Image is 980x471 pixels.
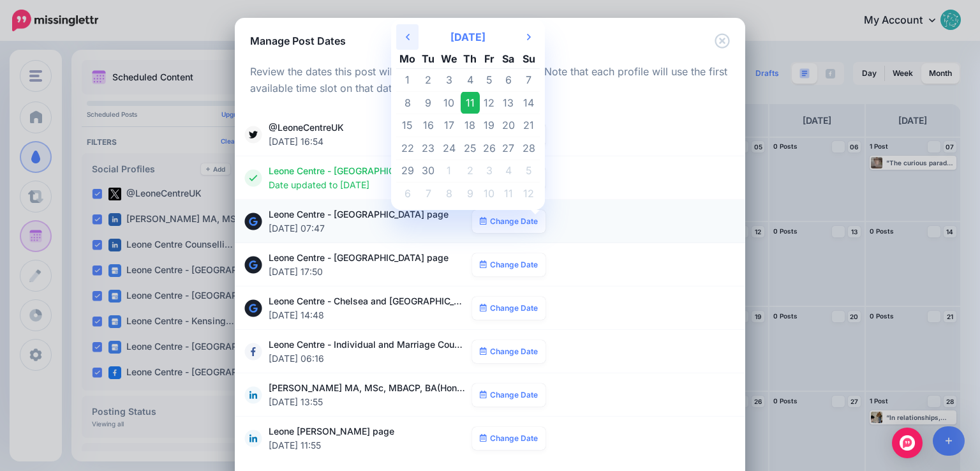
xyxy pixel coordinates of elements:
[269,164,472,192] span: Leone Centre - [GEOGRAPHIC_DATA] page
[396,183,419,205] td: 6
[396,50,419,69] th: Mo
[480,69,499,92] td: 5
[396,137,419,160] td: 22
[461,137,480,160] td: 25
[499,114,518,137] td: 20
[269,381,472,409] span: [PERSON_NAME] MA, MSc, MBACP, BA(Hons) DipCOT feed
[269,352,466,366] span: [DATE] 06:16
[269,395,466,409] span: [DATE] 13:55
[269,438,466,452] span: [DATE] 11:55
[499,160,518,183] td: 4
[461,69,480,92] td: 4
[269,178,466,192] span: Date updated to [DATE]
[419,69,438,92] td: 2
[406,32,410,42] svg: Previous Month
[472,384,546,407] a: Change Date
[480,50,499,69] th: Fr
[517,160,540,183] td: 5
[480,114,499,137] td: 19
[499,69,518,92] td: 6
[438,69,461,92] td: 3
[480,183,499,205] td: 10
[517,183,540,205] td: 12
[438,91,461,114] td: 10
[269,121,472,149] span: @LeoneCentreUK
[419,160,438,183] td: 30
[269,338,472,366] span: Leone Centre - Individual and Marriage Counselling and Coaching in [GEOGRAPHIC_DATA] page
[438,137,461,160] td: 24
[461,183,480,205] td: 9
[527,32,531,42] svg: Next Month
[517,50,540,69] th: Su
[517,114,540,137] td: 21
[480,91,499,114] td: 12
[396,160,419,183] td: 29
[396,114,419,137] td: 15
[517,69,540,92] td: 7
[472,297,546,320] a: Change Date
[269,135,466,149] span: [DATE] 16:54
[472,253,546,276] a: Change Date
[269,221,466,235] span: [DATE] 07:47
[396,69,419,92] td: 1
[461,160,480,183] td: 2
[419,91,438,114] td: 9
[472,427,546,450] a: Change Date
[892,428,923,458] div: Open Intercom Messenger
[269,207,472,235] span: Leone Centre - [GEOGRAPHIC_DATA] page
[499,183,518,205] td: 11
[499,50,518,69] th: Sa
[461,91,480,114] td: 11
[269,294,472,322] span: Leone Centre - Chelsea and [GEOGRAPHIC_DATA] page
[269,308,466,322] span: [DATE] 14:48
[438,160,461,183] td: 1
[438,114,461,137] td: 17
[499,137,518,160] td: 27
[480,160,499,183] td: 3
[472,210,546,233] a: Change Date
[419,24,517,50] th: Select Month
[480,137,499,160] td: 26
[269,265,466,279] span: [DATE] 17:50
[396,91,419,114] td: 8
[250,33,346,49] h5: Manage Post Dates
[461,114,480,137] td: 18
[461,50,480,69] th: Th
[419,183,438,205] td: 7
[419,137,438,160] td: 23
[269,424,472,452] span: Leone [PERSON_NAME] page
[438,183,461,205] td: 8
[472,340,546,363] a: Change Date
[438,50,461,69] th: We
[419,50,438,69] th: Tu
[250,64,730,97] p: Review the dates this post will be sent to each social profile. Note that each profile will use t...
[517,137,540,160] td: 28
[715,33,730,49] button: Close
[517,91,540,114] td: 14
[269,251,472,279] span: Leone Centre - [GEOGRAPHIC_DATA] page
[499,91,518,114] td: 13
[419,114,438,137] td: 16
